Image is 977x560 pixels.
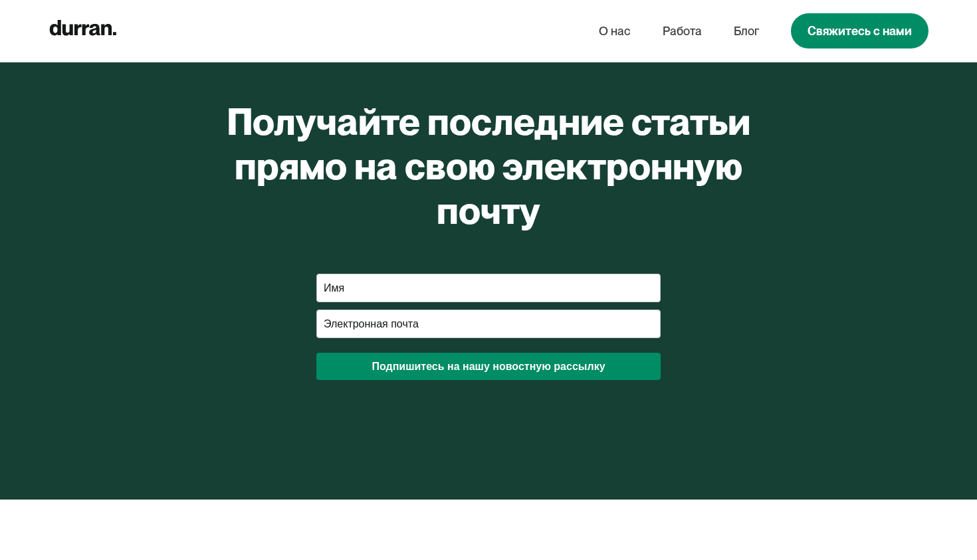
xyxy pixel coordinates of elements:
ya-tr-span: Свяжитесь с нами [808,24,912,38]
ya-tr-span: Работа [663,24,702,38]
ya-tr-span: Получайте последние статьи прямо на свою электронную почту [227,99,750,233]
ya-tr-span: Блог [734,24,759,38]
input: Имя [316,274,661,302]
a: О нас [599,19,631,44]
a: Блог [734,19,759,44]
a: Свяжитесь с нами [791,13,928,48]
ya-tr-span: О нас [599,24,631,38]
a: Работа [663,19,702,44]
button: Подпишитесь на нашу новостную рассылку [316,353,661,380]
ya-tr-span: Подпишитесь на нашу новостную рассылку [372,361,605,372]
input: Адрес электронной почты [316,310,661,338]
a: Главная [49,17,116,45]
